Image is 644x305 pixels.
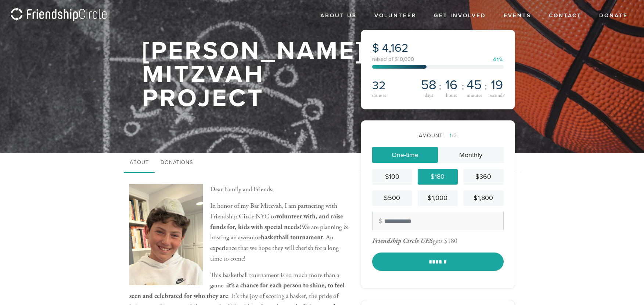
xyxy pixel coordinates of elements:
div: $180 [421,172,455,182]
img: logo_fc.png [11,8,107,22]
b: it’s a chance for each person to shine, to feel seen and celebrated for who they are [129,281,345,300]
a: Events [498,9,537,23]
div: $360 [466,172,500,182]
span: 1 [450,132,452,139]
span: $ [372,41,379,55]
span: /2 [445,132,457,139]
span: 19 [491,79,503,92]
span: : [439,80,442,92]
span: hours [446,93,457,98]
span: days [425,93,433,98]
h1: [PERSON_NAME] Mitzvah Project [142,39,364,110]
span: seconds [490,93,504,98]
a: Donate [594,9,633,23]
span: : [461,80,464,92]
span: Friendship Circle UES [372,237,433,245]
div: $500 [375,193,409,203]
a: Donations [155,153,199,173]
b: basketball tournament [261,233,323,242]
div: $100 [375,172,409,182]
a: $100 [372,169,412,185]
a: About [124,153,155,173]
a: About Us [315,9,362,23]
span: minutes [467,93,482,98]
p: In honor of my Bar Mitzvah, I am partnering with Friendship Circle NYC to We are planning & hosti... [129,201,350,264]
a: $1,800 [463,190,503,206]
a: Monthly [438,147,504,163]
b: volunteer with, and raise funds for, kids with special needs! [210,212,343,231]
span: 4,162 [382,41,409,55]
div: gets [372,237,443,245]
a: $500 [372,190,412,206]
div: 41% [493,57,504,62]
h2: 32 [372,79,417,92]
span: 45 [467,79,482,92]
span: 16 [445,79,457,92]
div: Amount [372,132,504,139]
div: raised of $10,000 [372,57,504,62]
div: $1,000 [421,193,455,203]
a: $180 [418,169,458,185]
a: Volunteer [369,9,422,23]
span: : [484,80,487,92]
div: $180 [444,237,457,245]
a: Contact [543,9,587,23]
span: 58 [421,79,436,92]
a: $1,000 [418,190,458,206]
a: $360 [463,169,503,185]
div: donors [372,93,417,98]
a: One-time [372,147,438,163]
a: Get Involved [428,9,492,23]
div: $1,800 [466,193,500,203]
p: Dear Family and Friends, [129,184,350,195]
